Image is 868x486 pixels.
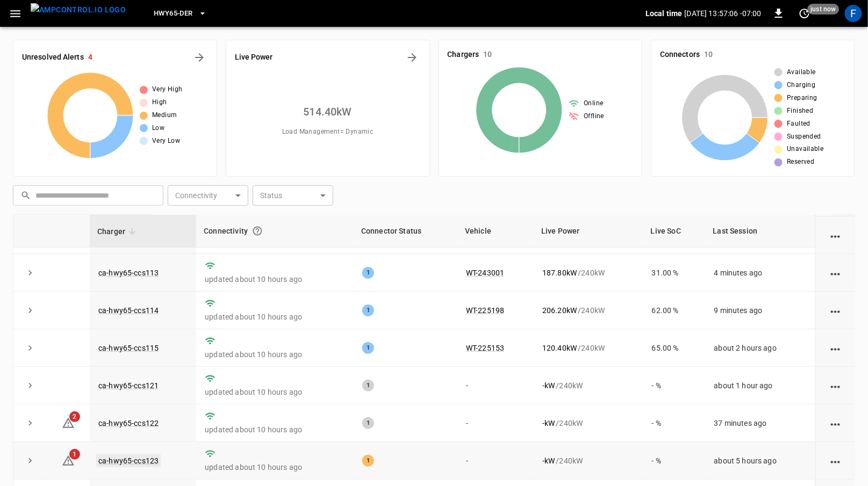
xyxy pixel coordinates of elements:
div: Connectivity [204,221,346,241]
div: 1 [362,417,374,429]
td: - % [643,367,706,404]
p: updated about 10 hours ago [205,349,345,360]
p: 120.40 kW [542,343,577,353]
div: 1 [362,455,374,467]
p: - kW [542,380,555,391]
span: Charging [787,80,815,91]
span: Reserved [787,157,814,168]
div: action cell options [829,230,842,241]
span: 1 [69,449,80,460]
div: / 240 kW [542,418,635,429]
p: updated about 10 hours ago [205,387,345,397]
p: updated about 10 hours ago [205,274,345,285]
div: action cell options [829,380,842,391]
a: ca-hwy65-ccs115 [98,344,159,352]
td: 37 minutes ago [706,404,815,442]
span: Load Management = Dynamic [282,127,374,137]
td: - [457,367,534,404]
p: Local time [645,8,683,19]
span: Low [152,123,164,134]
div: 1 [362,304,374,316]
div: / 240 kW [542,305,635,316]
div: action cell options [829,305,842,316]
td: 62.00 % [643,292,706,329]
span: Online [584,98,603,109]
div: 1 [362,267,374,279]
td: - % [643,404,706,442]
span: Suspended [787,132,821,142]
p: 206.20 kW [542,305,577,316]
p: updated about 10 hours ago [205,424,345,435]
div: action cell options [829,418,842,429]
span: High [152,97,167,108]
p: 187.80 kW [542,267,577,278]
button: HWY65-DER [149,3,211,24]
p: updated about 10 hours ago [205,462,345,473]
td: 9 minutes ago [706,292,815,329]
th: Connector Status [354,215,457,248]
span: HWY65-DER [154,8,192,20]
div: / 240 kW [542,380,635,391]
div: / 240 kW [542,267,635,278]
a: WT-225153 [466,344,504,352]
span: Medium [152,110,177,121]
td: - [457,442,534,480]
td: - % [643,442,706,480]
div: action cell options [829,343,842,353]
div: / 240 kW [542,343,635,353]
span: Preparing [787,93,817,104]
span: Very Low [152,136,180,147]
span: just now [808,4,840,14]
p: [DATE] 13:57:06 -07:00 [685,8,762,19]
h6: Unresolved Alerts [22,52,84,63]
th: Last Session [706,215,815,248]
button: expand row [22,302,38,318]
th: Vehicle [457,215,534,248]
h6: 10 [704,49,713,61]
th: Live SoC [643,215,706,248]
th: Live Power [534,215,643,248]
a: 1 [62,456,75,465]
div: 1 [362,380,374,391]
span: Very High [152,84,183,95]
span: 2 [69,411,80,422]
h6: Chargers [448,49,479,61]
div: / 240 kW [542,455,635,466]
p: - kW [542,455,555,466]
span: Finished [787,106,813,117]
td: - [457,404,534,442]
td: about 2 hours ago [706,329,815,367]
h6: 4 [88,52,92,63]
a: ca-hwy65-ccs114 [98,306,159,315]
button: expand row [22,453,38,469]
span: Available [787,67,816,78]
a: ca-hwy65-ccs121 [98,381,159,390]
a: ca-hwy65-ccs113 [98,269,159,277]
td: 65.00 % [643,329,706,367]
a: ca-hwy65-ccs122 [98,419,159,427]
a: 2 [62,418,75,427]
div: action cell options [829,267,842,278]
button: set refresh interval [796,5,813,22]
button: expand row [22,265,38,281]
button: expand row [22,378,38,394]
img: ampcontrol.io logo [31,3,126,17]
button: expand row [22,340,38,356]
span: Offline [584,111,604,122]
p: - kW [542,418,555,429]
td: about 5 hours ago [706,442,815,480]
button: Connection between the charger and our software. [248,221,267,241]
td: 31.00 % [643,254,706,292]
a: WT-225198 [466,306,504,315]
a: ca-hwy65-ccs123 [96,454,161,467]
span: Faulted [787,119,810,129]
p: updated about 10 hours ago [205,311,345,322]
button: expand row [22,415,38,431]
h6: Connectors [660,49,700,61]
td: about 1 hour ago [706,367,815,404]
button: All Alerts [191,49,208,66]
h6: 514.40 kW [304,103,352,120]
span: Unavailable [787,144,823,155]
button: Energy Overview [404,49,421,66]
span: Charger [97,225,139,238]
